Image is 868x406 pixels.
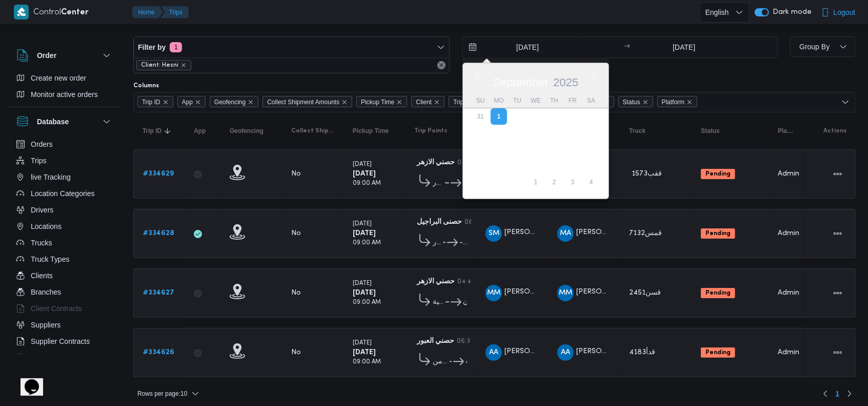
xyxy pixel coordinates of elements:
b: [DATE] [353,170,376,177]
span: Collect Shipment Amounts [263,96,352,107]
b: حصني الازهر [417,159,455,166]
div: day-27 [583,158,599,174]
img: X8yXhbKr1z7QwAAAABJRU5ErkJggg== [14,5,29,20]
span: Trips [31,154,47,167]
span: Geofencing [210,96,258,107]
span: AA [489,344,498,361]
b: Pending [705,171,731,177]
div: day-6 [583,108,599,125]
span: App [194,127,206,135]
button: Remove Trip ID from selection in this group [163,99,169,105]
div: day-31 [472,108,489,125]
b: حصنى البراجيل [417,219,462,225]
a: #334626 [143,346,174,359]
h3: Order [37,49,56,62]
div: day-3 [564,174,581,190]
span: قسم ثان شبرا الخيمة [466,356,467,368]
span: Trip ID; Sorted in descending order [143,127,162,135]
button: Clients [12,267,117,284]
button: live Tracking [12,169,117,185]
button: Actions [830,166,846,182]
span: Trip Points [453,96,482,108]
button: Monitor active orders [12,86,117,103]
span: Rows per page : 10 [137,388,187,400]
button: Trips [161,6,189,18]
span: Actions [823,127,846,135]
span: - شركة مصانع رجا للملابس [459,237,467,249]
div: Muhammad Manib Muhammad Abadalamuqusod [486,285,502,301]
button: Remove Collect Shipment Amounts from selection in this group [341,99,348,105]
span: Platform [778,127,795,135]
div: day-21 [472,158,489,174]
span: قدأ4183 [629,349,655,356]
span: Trip Points [449,96,495,107]
span: [PERSON_NAME] [576,349,635,355]
span: Devices [31,352,56,364]
button: Open list of options [841,98,850,106]
span: Collect Shipment Amounts [291,127,334,135]
span: Geofencing [214,96,246,108]
button: Branches [12,284,117,300]
button: Truck [625,123,687,139]
button: Filter by1 active filters [134,37,449,57]
span: Collect Shipment Amounts [267,96,339,108]
div: Button. Open the month selector. September is currently selected. [492,75,549,89]
span: Pending [701,169,735,179]
span: Admin [778,349,799,356]
span: Monitor active orders [31,88,98,101]
div: No [291,348,301,357]
button: Home [132,6,163,18]
span: Drivers [31,204,53,216]
button: Remove App from selection in this group [195,99,201,105]
b: # 334626 [143,349,174,356]
button: Actions [830,344,846,361]
span: MM [487,285,500,301]
div: No [291,169,301,179]
small: 08:09 PM [465,220,492,225]
span: Create new order [31,72,86,84]
span: Trip ID [137,96,173,107]
small: 06:31 PM [457,339,485,344]
button: Actions [830,285,846,301]
span: Client: Hesni [136,60,191,70]
div: day-4 [583,174,599,190]
span: Dark mode [769,8,812,16]
button: Logout [817,2,860,23]
div: Sa [583,93,599,108]
span: [PERSON_NAME] [504,289,563,296]
button: Trip IDSorted in descending order [138,123,179,139]
iframe: chat widget [10,365,43,396]
b: # 334629 [143,170,174,177]
div: Su [472,93,489,108]
span: Pending [701,347,735,358]
div: day-10 [528,125,544,141]
b: Pending [705,230,731,237]
span: Pickup Time [353,127,389,135]
button: Order [16,49,113,62]
span: Geofencing [230,127,264,135]
span: Truck [629,127,645,135]
b: [DATE] [353,230,376,237]
div: Muhammad Ala Abadalltaif Alkhrof [557,225,574,242]
button: Rows per page:10 [133,388,204,400]
span: Suppliers [31,319,60,331]
b: Pending [705,350,731,356]
button: Platform [774,123,799,139]
span: Location Categories [31,187,95,200]
span: Status [618,96,653,107]
button: Status [697,123,763,139]
span: Platform [662,96,685,108]
div: day-16 [509,141,526,158]
button: remove selected entity [180,62,187,68]
span: Admin [778,170,799,177]
small: [DATE] [353,340,372,346]
span: [PERSON_NAME] [576,289,635,296]
small: 09:00 AM [353,181,381,186]
span: قمس7132 [629,230,662,237]
div: → [624,44,630,51]
svg: Sorted in descending order [164,127,172,135]
span: Pending [701,288,735,298]
div: day-19 [564,141,581,158]
span: September [493,76,548,89]
button: Database [16,115,113,128]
